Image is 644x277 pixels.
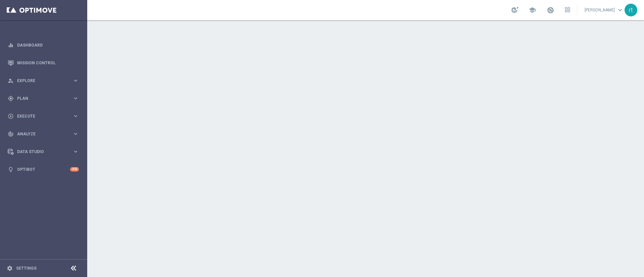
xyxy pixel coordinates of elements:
i: equalizer [8,42,14,48]
div: Explore [8,78,72,84]
button: Mission Control [7,60,79,66]
i: play_circle_outline [8,113,14,119]
span: Execute [17,114,72,118]
i: keyboard_arrow_right [72,95,79,101]
span: Analyze [17,132,72,136]
div: rt [625,4,637,16]
div: Dashboard [8,36,79,54]
div: Optibot [8,160,79,178]
button: equalizer Dashboard [7,43,79,48]
div: Execute [8,113,72,119]
i: keyboard_arrow_right [72,77,79,84]
span: school [529,6,536,14]
div: +10 [70,167,79,171]
div: Mission Control [8,54,79,72]
a: Optibot [17,160,70,178]
i: keyboard_arrow_right [72,131,79,137]
span: Plan [17,96,72,100]
button: person_search Explore keyboard_arrow_right [7,78,79,83]
span: Data Studio [17,150,72,154]
i: lightbulb [8,166,14,172]
span: keyboard_arrow_down [616,6,624,14]
i: keyboard_arrow_right [72,113,79,119]
button: gps_fixed Plan keyboard_arrow_right [7,96,79,101]
i: settings [7,265,13,271]
button: track_changes Analyze keyboard_arrow_right [7,131,79,137]
button: Data Studio keyboard_arrow_right [7,149,79,154]
div: Analyze [8,131,72,137]
a: Mission Control [17,54,79,72]
a: [PERSON_NAME]keyboard_arrow_down [584,5,625,15]
button: lightbulb Optibot +10 [7,167,79,172]
div: Plan [8,95,72,101]
i: person_search [8,78,14,84]
a: Settings [16,266,37,270]
a: Dashboard [17,36,79,54]
i: gps_fixed [8,95,14,101]
i: track_changes [8,131,14,137]
button: play_circle_outline Execute keyboard_arrow_right [7,114,79,119]
div: Data Studio [8,149,72,155]
i: keyboard_arrow_right [72,148,79,155]
span: Explore [17,79,72,83]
